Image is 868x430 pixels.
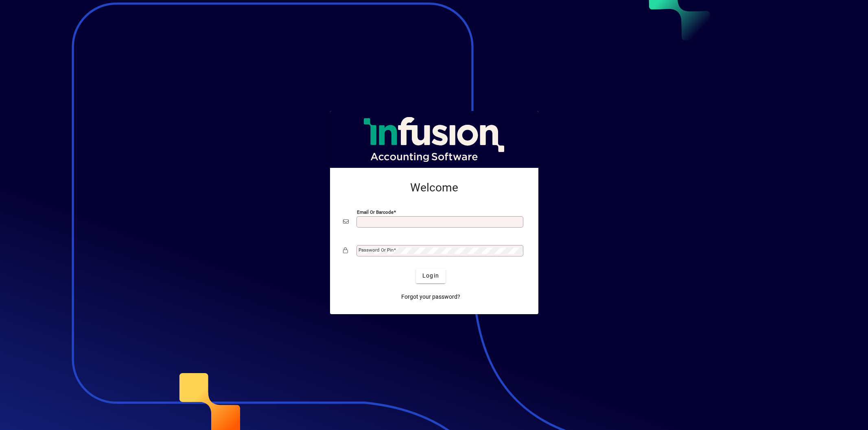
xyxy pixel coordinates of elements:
[357,209,394,215] mat-label: Email or Barcode
[401,293,460,301] span: Forgot your password?
[343,181,525,195] h2: Welcome
[398,290,464,304] a: Forgot your password?
[422,271,439,280] span: Login
[416,269,446,283] button: Login
[359,247,394,253] mat-label: Password or Pin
